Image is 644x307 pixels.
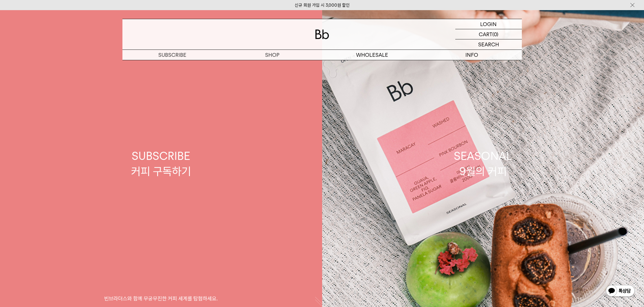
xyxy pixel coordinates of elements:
[479,29,492,39] p: CART
[122,50,222,60] a: SUBSCRIBE
[422,50,522,60] p: INFO
[478,39,499,50] p: SEARCH
[605,284,635,298] img: 카카오톡 채널 1:1 채팅 버튼
[492,29,498,39] p: (0)
[454,148,512,179] div: SEASONAL 9월의 커피
[222,50,322,60] a: SHOP
[131,148,191,179] div: SUBSCRIBE 커피 구독하기
[295,3,350,8] a: 신규 회원 가입 시 3,000원 할인
[322,50,422,60] p: WHOLESALE
[315,30,329,39] img: 로고
[480,19,497,29] p: LOGIN
[455,29,522,39] a: CART (0)
[455,19,522,29] a: LOGIN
